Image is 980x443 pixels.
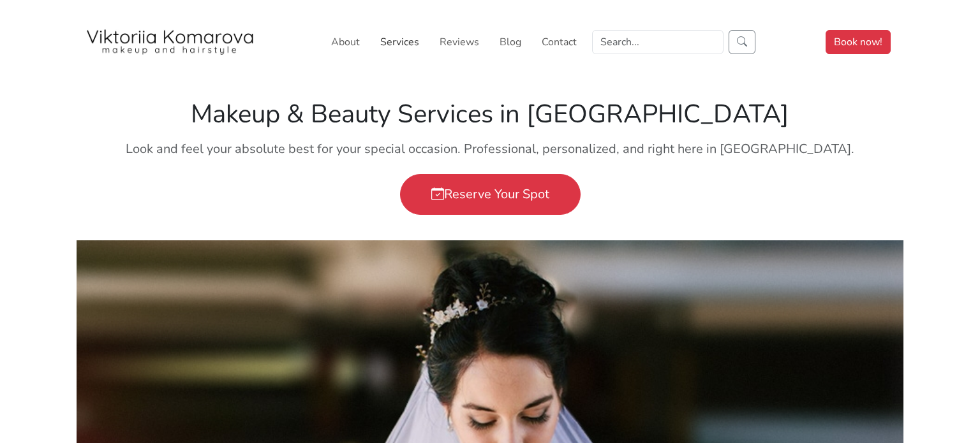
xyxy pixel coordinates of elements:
[400,174,581,215] a: Reserve Your Spot
[434,29,484,55] a: Reviews
[375,29,424,55] a: Services
[592,30,724,54] input: Search
[537,29,582,55] a: Contact
[826,30,891,54] a: Book now!
[84,140,896,159] p: Look and feel your absolute best for your special occasion. Professional, personalized, and right...
[494,29,526,55] a: Blog
[84,29,256,55] img: San Diego Makeup Artist Viktoriia Komarova
[326,29,365,55] a: About
[84,99,896,129] h1: Makeup & Beauty Services in [GEOGRAPHIC_DATA]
